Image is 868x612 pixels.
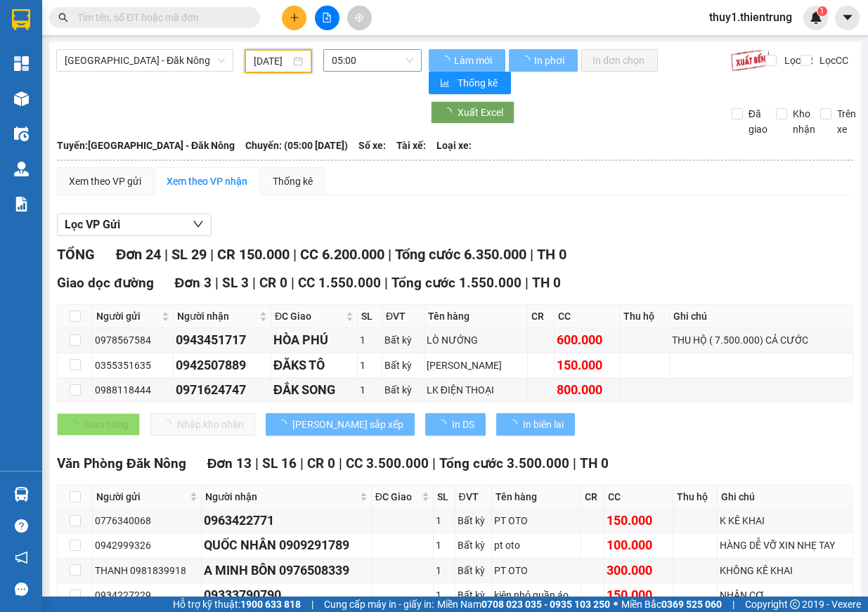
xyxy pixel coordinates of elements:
button: file-add [315,6,339,30]
div: 150.000 [607,511,671,530]
span: Người gửi [96,489,187,504]
span: loading [520,56,532,65]
span: Làm mới [454,53,494,68]
button: In phơi [509,49,578,72]
span: Hỗ trợ kỹ thuật: [173,597,301,612]
span: Miền Nam [437,597,610,612]
span: Cung cấp máy in - giấy in: [324,597,434,612]
span: caret-down [841,11,854,24]
span: SL 16 [262,455,297,471]
span: notification [15,551,28,564]
span: question-circle [15,519,28,533]
span: Người nhận [177,308,257,324]
div: 1 [436,513,453,528]
div: 0988118444 [95,382,171,398]
button: plus [282,6,306,30]
th: CC [555,305,620,328]
div: 150.000 [557,356,617,375]
span: Đơn 13 [207,455,252,471]
div: QUỐC NHÂN 0909291789 [204,535,369,555]
div: 0776340068 [95,513,199,528]
img: warehouse-icon [14,126,29,141]
span: CR 0 [259,275,287,291]
th: Ghi chú [670,305,853,328]
span: | [293,246,297,263]
img: warehouse-icon [14,487,29,502]
div: pt oto [494,538,579,553]
div: Xem theo VP gửi [69,174,141,189]
button: In biên lai [496,413,575,436]
div: Bất kỳ [384,358,422,373]
div: 1 [436,563,453,578]
button: Lọc VP Gửi [57,214,212,236]
span: | [573,455,576,471]
th: SL [358,305,382,328]
span: CC 1.550.000 [298,275,381,291]
span: | [432,455,436,471]
div: K KÊ KHAI [720,513,850,528]
span: TH 0 [532,275,561,291]
div: 0943451717 [176,330,268,350]
img: solution-icon [14,197,29,211]
span: Văn Phòng Đăk Nông [57,455,186,471]
div: 1 [360,382,380,398]
span: Hà Nội - Đăk Nông [65,50,225,71]
div: 09333790790 [204,585,369,605]
button: [PERSON_NAME] sắp xếp [266,413,415,436]
span: Kho nhận [787,106,821,137]
span: CR 0 [307,455,335,471]
div: Bất kỳ [458,587,489,603]
th: ĐVT [382,305,425,328]
span: Chuyến: (05:00 [DATE]) [245,138,348,153]
span: ĐC Giao [275,308,343,324]
span: CC 6.200.000 [300,246,384,263]
th: Thu hộ [620,305,670,328]
button: Giao hàng [57,413,140,436]
span: 05:00 [332,50,413,71]
div: Bất kỳ [458,513,489,528]
div: 100.000 [607,535,671,555]
th: CR [581,486,604,509]
span: | [388,246,391,263]
input: 01/09/2025 [254,53,290,69]
span: ⚪️ [614,601,618,607]
span: SL 3 [222,275,249,291]
div: LÒ NƯỚNG [427,332,526,348]
span: | [732,597,734,612]
img: 9k= [730,49,770,72]
span: Giao dọc đường [57,275,154,291]
span: Người gửi [96,308,159,324]
img: warehouse-icon [14,91,29,106]
span: Đơn 3 [175,275,212,291]
span: | [164,246,168,263]
span: plus [290,13,299,22]
div: 1 [436,538,453,553]
span: thuy1.thientrung [698,8,803,26]
span: ĐC Giao [375,489,419,504]
span: Miền Bắc [621,597,722,612]
span: aim [354,13,364,22]
span: | [300,455,304,471]
span: Đơn 24 [116,246,161,263]
span: Lọc CC [814,53,850,68]
button: In DS [425,413,486,436]
strong: 0369 525 060 [661,599,722,610]
span: Tổng cước 1.550.000 [391,275,522,291]
th: ĐVT [455,486,492,509]
span: Thống kê [458,75,500,91]
span: message [15,582,28,596]
span: file-add [322,13,332,22]
div: 300.000 [607,561,671,580]
img: warehouse-icon [14,162,29,176]
div: Thống kê [273,174,313,189]
strong: 0708 023 035 - 0935 103 250 [481,599,610,610]
div: 0971624747 [176,380,268,400]
span: In biên lai [523,417,564,432]
sup: 1 [817,6,827,16]
button: Nhập kho nhận [150,413,255,436]
div: 150.000 [607,585,671,605]
span: | [255,455,259,471]
input: Tìm tên, số ĐT hoặc mã đơn [77,10,243,25]
div: [PERSON_NAME] [427,358,526,373]
div: 0942507889 [176,356,268,375]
